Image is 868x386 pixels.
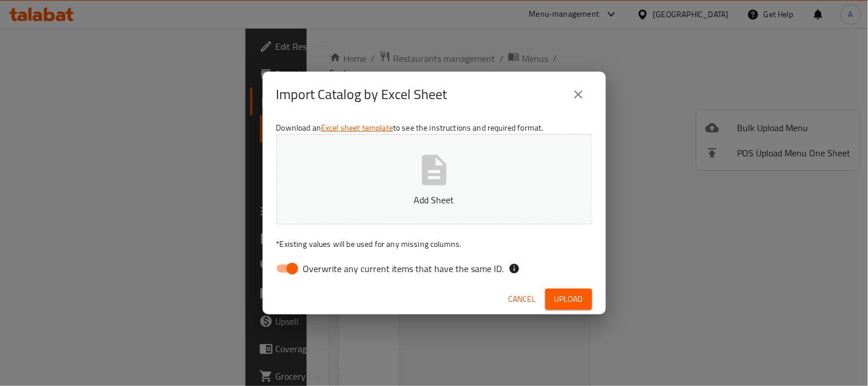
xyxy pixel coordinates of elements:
button: close [565,81,592,108]
span: Cancel [509,292,536,306]
h2: Import Catalog by Excel Sheet [276,85,447,104]
button: Cancel [504,289,541,310]
div: Download an to see the instructions and required format. [263,117,606,283]
p: Add Sheet [294,193,574,207]
p: Existing values will be used for any missing columns. [276,238,592,250]
button: Add Sheet [276,134,592,224]
button: Upload [545,289,592,310]
span: Upload [554,292,583,306]
span: Overwrite any current items that have the same ID. [303,262,504,275]
a: Excel sheet template [321,120,393,135]
svg: If the overwrite option isn't selected, then the items that match an existing ID will be ignored ... [509,263,520,274]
